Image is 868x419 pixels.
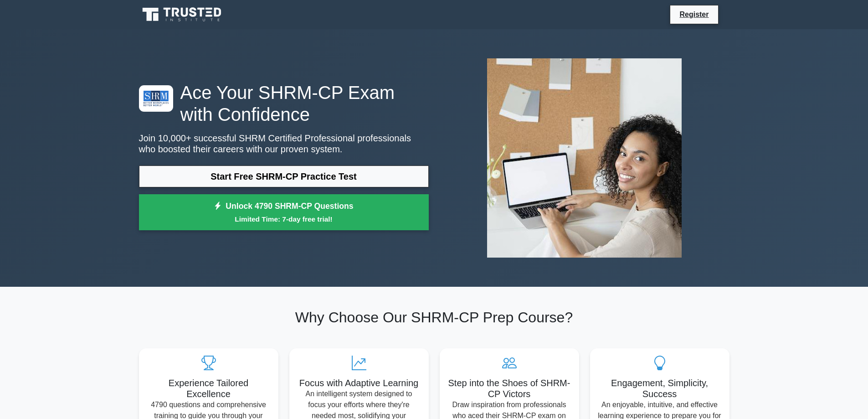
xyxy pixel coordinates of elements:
h5: Focus with Adaptive Learning [297,378,421,388]
a: Unlock 4790 SHRM-CP QuestionsLimited Time: 7-day free trial! [139,194,429,231]
h5: Step into the Shoes of SHRM-CP Victors [447,378,572,399]
h5: Engagement, Simplicity, Success [597,378,722,399]
small: Limited Time: 7-day free trial! [150,214,417,224]
a: Start Free SHRM-CP Practice Test [139,166,429,187]
h2: Why Choose Our SHRM-CP Prep Course? [139,309,729,326]
h1: Ace Your SHRM-CP Exam with Confidence [139,82,429,125]
p: Join 10,000+ successful SHRM Certified Professional professionals who boosted their careers with ... [139,133,429,155]
h5: Experience Tailored Excellence [146,378,271,399]
a: Register [674,9,714,20]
